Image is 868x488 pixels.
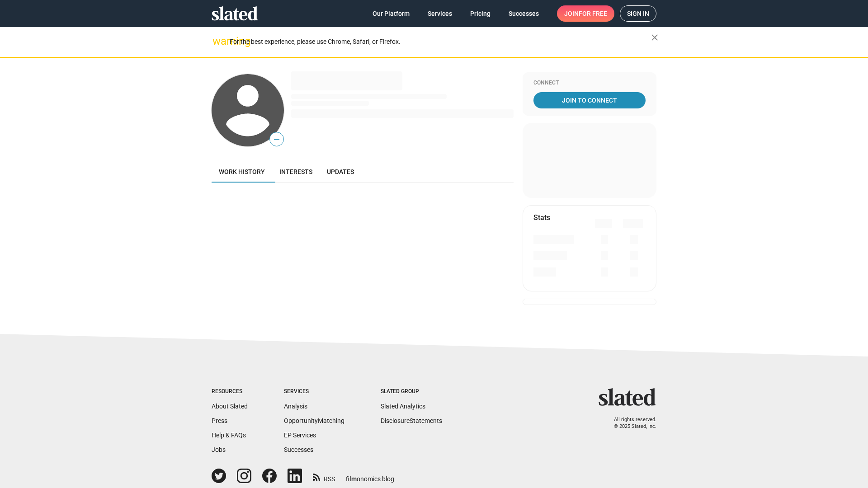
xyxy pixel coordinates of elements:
span: Interests [279,168,312,175]
div: Connect [533,80,646,87]
a: Jobs [212,446,226,453]
a: Join To Connect [533,92,646,108]
div: Services [284,388,344,395]
div: Slated Group [381,388,442,395]
span: Join [564,5,607,22]
a: OpportunityMatching [284,417,344,424]
a: Slated Analytics [381,403,425,410]
a: filmonomics blog [346,468,394,483]
a: Services [420,5,459,22]
a: Pricing [463,5,498,22]
a: Our Platform [365,5,417,22]
span: Services [428,5,452,22]
span: for free [579,5,607,22]
span: Work history [219,168,265,175]
mat-icon: close [649,32,660,43]
div: Resources [212,388,248,395]
a: RSS [313,469,335,483]
a: About Slated [212,403,248,410]
span: film [346,475,357,483]
a: Joinfor free [557,5,614,22]
div: For the best experience, please use Chrome, Safari, or Firefox. [230,36,651,48]
a: Work history [212,161,272,183]
a: Successes [501,5,546,22]
a: Interests [272,161,320,183]
mat-card-title: Stats [533,213,550,222]
a: EP Services [284,432,316,439]
span: Pricing [470,5,491,22]
a: Analysis [284,403,307,410]
span: Successes [509,5,539,22]
a: Successes [284,446,313,453]
a: Press [212,417,227,424]
span: Sign in [627,6,649,21]
span: Join To Connect [535,92,644,108]
mat-icon: warning [212,36,223,47]
span: Updates [327,168,354,175]
a: Sign in [620,5,656,22]
a: DisclosureStatements [381,417,442,424]
p: All rights reserved. © 2025 Slated, Inc. [604,417,656,430]
a: Help & FAQs [212,432,246,439]
a: Updates [320,161,361,183]
span: Our Platform [373,5,410,22]
span: — [270,134,283,145]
